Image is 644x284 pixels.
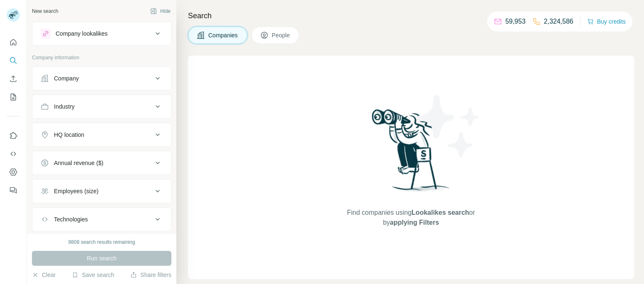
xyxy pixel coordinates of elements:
[412,209,469,216] span: Lookalikes search
[56,29,107,38] div: Company lookalikes
[7,128,20,143] button: Use Surfe on LinkedIn
[144,5,176,17] button: Hide
[411,89,486,163] img: Surfe Illustration - Stars
[32,7,58,15] div: New search
[505,17,526,27] p: 59,953
[390,219,439,226] span: applying Filters
[7,71,20,86] button: Enrich CSV
[32,68,171,88] button: Company
[344,208,477,228] span: Find companies using or by
[32,153,171,173] button: Annual revenue ($)
[7,53,20,68] button: Search
[7,146,20,161] button: Use Surfe API
[272,31,291,39] span: People
[544,17,573,27] p: 2,324,586
[54,74,79,83] div: Company
[7,35,20,50] button: Quick start
[32,209,171,229] button: Technologies
[72,271,114,279] button: Save search
[7,90,20,104] button: My lists
[368,107,454,199] img: Surfe Illustration - Woman searching with binoculars
[130,271,171,279] button: Share filters
[7,165,20,180] button: Dashboard
[587,16,626,27] button: Buy credits
[54,159,103,167] div: Annual revenue ($)
[208,31,239,39] span: Companies
[54,187,98,195] div: Employees (size)
[32,97,171,117] button: Industry
[32,125,171,145] button: HQ location
[32,271,56,279] button: Clear
[32,24,171,44] button: Company lookalikes
[54,131,84,139] div: HQ location
[68,238,135,246] div: 9808 search results remaining
[32,181,171,201] button: Employees (size)
[54,102,75,111] div: Industry
[7,183,20,198] button: Feedback
[32,54,171,61] p: Company information
[54,215,88,223] div: Technologies
[188,10,634,22] h4: Search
